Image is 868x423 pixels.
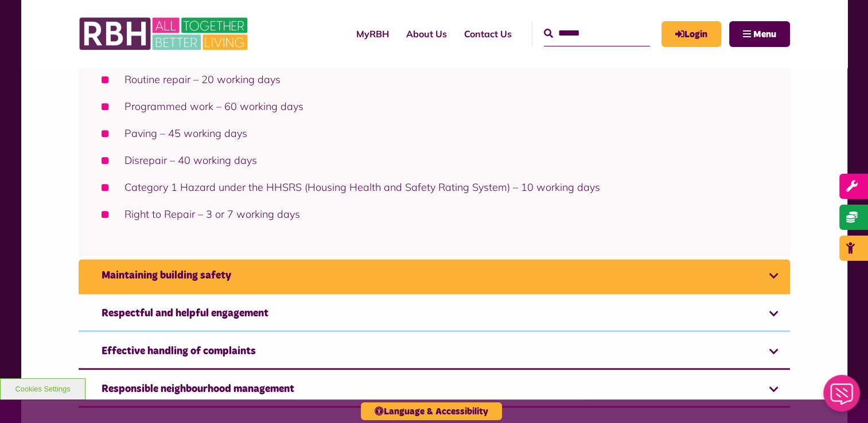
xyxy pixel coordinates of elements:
a: Responsible neighbourhood management [79,373,790,408]
a: Contact Us [456,18,520,49]
a: Effective handling of complaints [79,335,790,370]
button: Language & Accessibility [361,402,502,420]
a: About Us [398,18,456,49]
li: Category 1 Hazard under the HHSRS (Housing Health and Safety Rating System) – 10 working days [102,179,767,195]
button: Navigation [729,21,790,47]
img: RBH [79,11,251,56]
input: Search [544,21,650,46]
a: Respectful and helpful engagement [79,297,790,332]
a: MyRBH [661,21,721,47]
a: MyRBH [348,18,398,49]
span: Menu [753,30,776,39]
li: Programmed work – 60 working days [102,99,767,114]
li: Disrepair – 40 working days [102,152,767,168]
li: Right to Repair – 3 or 7 working days [102,206,767,222]
li: Paving – 45 working days [102,126,767,141]
li: Routine repair – 20 working days [102,72,767,87]
iframe: Netcall Web Assistant for live chat [816,371,868,423]
a: Maintaining building safety [79,259,790,294]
